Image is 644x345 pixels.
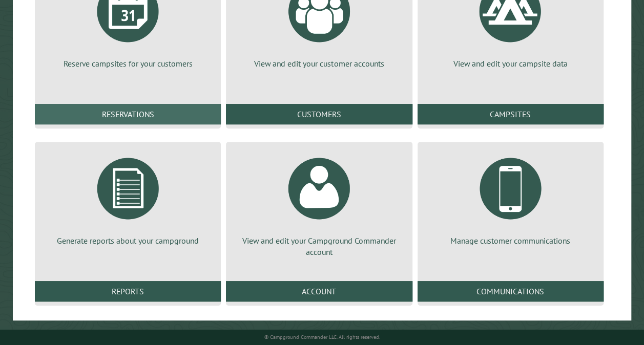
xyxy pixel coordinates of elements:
[47,58,209,69] p: Reserve campsites for your customers
[238,58,400,69] p: View and edit your customer accounts
[418,281,604,301] a: Communications
[226,281,412,301] a: Account
[430,235,591,246] p: Manage customer communications
[238,150,400,258] a: View and edit your Campground Commander account
[35,281,221,301] a: Reports
[430,150,591,246] a: Manage customer communications
[264,334,380,340] small: © Campground Commander LLC. All rights reserved.
[35,104,221,124] a: Reservations
[238,235,400,258] p: View and edit your Campground Commander account
[418,104,604,124] a: Campsites
[47,150,209,246] a: Generate reports about your campground
[47,235,209,246] p: Generate reports about your campground
[226,104,412,124] a: Customers
[430,58,591,69] p: View and edit your campsite data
